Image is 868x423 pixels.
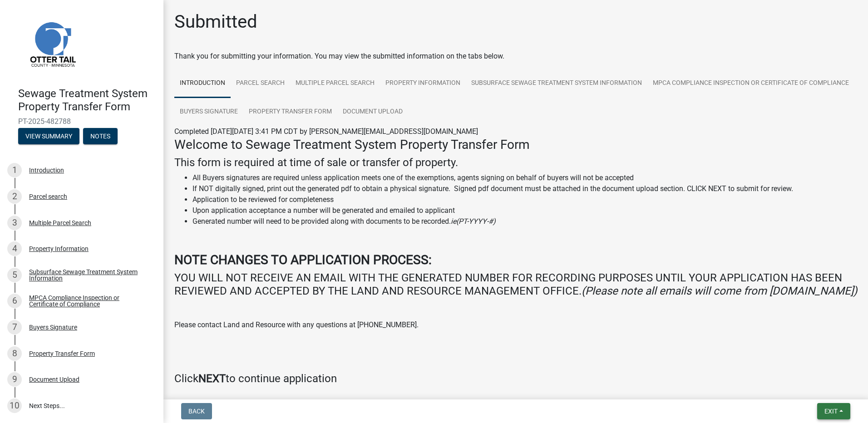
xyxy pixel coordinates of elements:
[174,271,857,298] h4: YOU WILL NOT RECEIVE AN EMAIL WITH THE GENERATED NUMBER FOR RECORDING PURPOSES UNTIL YOUR APPLICA...
[83,128,118,144] button: Notes
[29,193,67,200] div: Parcel search
[7,294,22,308] div: 6
[29,246,89,252] div: Property Information
[29,167,64,173] div: Introduction
[174,51,857,62] div: Thank you for submitting your information. You may view the submitted information on the tabs below.
[824,408,838,415] span: Exit
[380,69,466,98] a: Property Information
[192,183,857,194] li: If NOT digitally signed, print out the generated pdf to obtain a physical signature. Signed pdf d...
[174,127,478,136] span: Completed [DATE][DATE] 3:41 PM CDT by [PERSON_NAME][EMAIL_ADDRESS][DOMAIN_NAME]
[7,346,22,361] div: 8
[192,216,857,227] li: Generated number will need to be provided along with documents to be recorded.
[817,403,850,419] button: Exit
[337,98,408,127] a: Document Upload
[181,403,212,419] button: Back
[174,98,243,127] a: Buyers Signature
[18,128,79,144] button: View Summary
[29,269,149,281] div: Subsurface Sewage Treatment System Information
[647,69,854,98] a: MPCA Compliance Inspection or Certificate of Compliance
[29,376,79,383] div: Document Upload
[83,133,118,140] wm-modal-confirm: Notes
[29,324,77,330] div: Buyers Signature
[188,408,205,415] span: Back
[29,295,149,307] div: MPCA Compliance Inspection or Certificate of Compliance
[29,350,95,357] div: Property Transfer Form
[290,69,380,98] a: Multiple Parcel Search
[174,69,231,98] a: Introduction
[29,220,91,226] div: Multiple Parcel Search
[18,87,156,113] h4: Sewage Treatment System Property Transfer Form
[174,11,257,33] h1: Submitted
[18,10,86,78] img: Otter Tail County, Minnesota
[174,137,857,152] h3: Welcome to Sewage Treatment System Property Transfer Form
[198,372,226,385] strong: NEXT
[7,241,22,256] div: 4
[231,69,290,98] a: Parcel search
[192,194,857,205] li: Application to be reviewed for completeness
[7,268,22,282] div: 5
[18,133,79,140] wm-modal-confirm: Summary
[7,398,22,413] div: 10
[582,285,857,297] i: (Please note all emails will come from [DOMAIN_NAME])
[192,172,857,183] li: All Buyers signatures are required unless application meets one of the exemptions, agents signing...
[174,320,857,330] p: Please contact Land and Resource with any questions at [PHONE_NUMBER].
[18,117,145,126] span: PT-2025-482788
[7,372,22,387] div: 9
[7,163,22,177] div: 1
[451,217,496,226] i: ie(PT-YYYY-#)
[466,69,647,98] a: Subsurface Sewage Treatment System Information
[174,156,857,169] h4: This form is required at time of sale or transfer of property.
[192,205,857,216] li: Upon application acceptance a number will be generated and emailed to applicant
[7,320,22,334] div: 7
[243,98,337,127] a: Property Transfer Form
[174,252,432,267] strong: NOTE CHANGES TO APPLICATION PROCESS:
[7,189,22,204] div: 2
[174,372,857,385] h4: Click to continue application
[7,216,22,230] div: 3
